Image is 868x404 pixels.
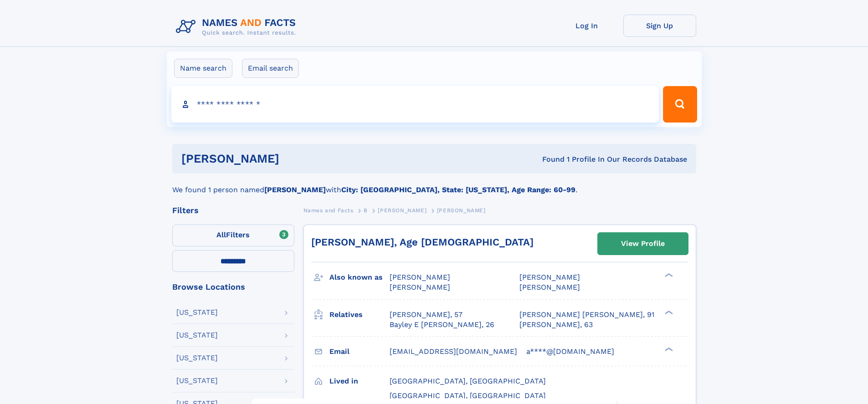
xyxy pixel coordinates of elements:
[378,205,426,216] a: [PERSON_NAME]
[390,283,450,291] span: [PERSON_NAME]
[172,174,696,195] div: We found 1 person named with .
[663,86,697,123] button: Search Button
[411,154,687,164] div: Found 1 Profile In Our Records Database
[176,332,218,339] div: [US_STATE]
[172,206,294,215] div: Filters
[390,273,450,281] span: [PERSON_NAME]
[303,205,354,216] a: Names and Facts
[329,307,390,322] h3: Relatives
[364,207,368,214] span: B
[341,185,575,194] b: City: [GEOGRAPHIC_DATA], State: [US_STATE], Age Range: 60-99
[621,233,665,254] div: View Profile
[216,230,226,239] span: All
[519,310,654,320] a: [PERSON_NAME] [PERSON_NAME], 91
[176,354,218,362] div: [US_STATE]
[519,320,593,330] a: [PERSON_NAME], 63
[171,86,659,123] input: search input
[550,15,623,37] a: Log In
[172,225,294,246] label: Filters
[519,283,580,291] span: [PERSON_NAME]
[598,233,688,255] a: View Profile
[311,236,534,248] a: [PERSON_NAME], Age [DEMOGRAPHIC_DATA]
[663,346,673,352] div: ❯
[364,205,368,216] a: B
[390,320,494,330] a: Bayley E [PERSON_NAME], 26
[623,15,696,37] a: Sign Up
[264,185,326,194] b: [PERSON_NAME]
[329,270,390,285] h3: Also known as
[519,273,580,281] span: [PERSON_NAME]
[390,391,546,400] span: [GEOGRAPHIC_DATA], [GEOGRAPHIC_DATA]
[172,15,303,39] img: Logo Names and Facts
[329,373,390,389] h3: Lived in
[390,377,546,385] span: [GEOGRAPHIC_DATA], [GEOGRAPHIC_DATA]
[663,309,673,315] div: ❯
[242,59,299,78] label: Email search
[181,153,411,164] h1: [PERSON_NAME]
[378,207,426,214] span: [PERSON_NAME]
[663,272,673,278] div: ❯
[390,310,462,320] a: [PERSON_NAME], 57
[176,309,218,316] div: [US_STATE]
[176,377,218,384] div: [US_STATE]
[329,344,390,359] h3: Email
[437,207,486,214] span: [PERSON_NAME]
[172,283,294,291] div: Browse Locations
[390,347,517,356] span: [EMAIL_ADDRESS][DOMAIN_NAME]
[174,59,232,78] label: Name search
